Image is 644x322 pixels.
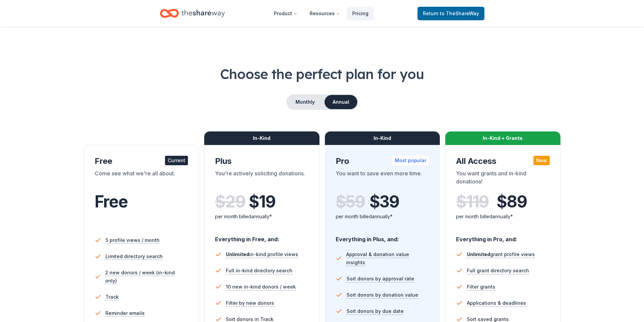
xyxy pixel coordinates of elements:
button: Product [268,7,303,20]
div: per month billed annually* [215,213,309,221]
a: Home [160,5,225,21]
div: In-Kind + Grants [445,131,560,145]
span: Return [423,9,479,18]
span: Limited directory search [105,252,163,261]
span: Reminder emails [105,309,145,317]
span: $ 89 [497,192,527,211]
span: Applications & deadlines [467,299,526,307]
h1: Choose the perfect plan for you [27,65,617,83]
span: Free [95,192,128,212]
div: Plus [215,156,309,167]
div: In-Kind [204,131,319,145]
span: to TheShareWay [440,10,479,16]
div: You want to save even more time. [336,169,429,188]
div: Most popular [392,156,429,165]
span: Full grant directory search [467,267,529,275]
span: 2 new donors / week (in-kind only) [105,269,188,285]
span: Sort donors by due date [347,307,404,315]
button: Resources [304,7,345,20]
a: Returnto TheShareWay [418,7,484,20]
div: You're actively soliciting donations. [215,169,309,188]
span: Filter by new donors [226,299,274,307]
div: Pro [336,156,429,167]
div: Everything in Pro, and: [456,229,550,244]
div: per month billed annually* [456,213,550,221]
span: $ 19 [249,192,275,211]
div: Come see what we're all about. [95,169,188,188]
div: In-Kind [325,131,440,145]
span: Unlimited [467,251,490,257]
button: Monthly [287,95,323,109]
span: Approval & donation value insights [346,250,429,267]
span: Sort donors by donation value [347,291,418,299]
div: All Access [456,156,550,167]
span: 10 new in-kind donors / week [226,283,296,291]
div: Free [95,156,188,167]
div: per month billed annually* [336,213,429,221]
span: 5 profile views / month [105,236,160,244]
div: You want grants and in-kind donations! [456,169,550,188]
span: Unlimited [226,251,249,257]
span: Sort donors by approval rate [347,275,414,283]
nav: Main [268,5,374,21]
span: grant profile views [467,251,535,257]
span: $ 39 [369,192,399,211]
div: New [533,156,550,165]
button: Annual [325,95,357,109]
a: Pricing [347,7,374,20]
span: Track [105,293,119,301]
div: Everything in Free, and: [215,229,309,244]
div: Current [165,156,188,165]
div: Everything in Plus, and: [336,229,429,244]
span: in-kind profile views [226,251,298,257]
span: Full in-kind directory search [226,267,292,275]
span: Filter grants [467,283,495,291]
